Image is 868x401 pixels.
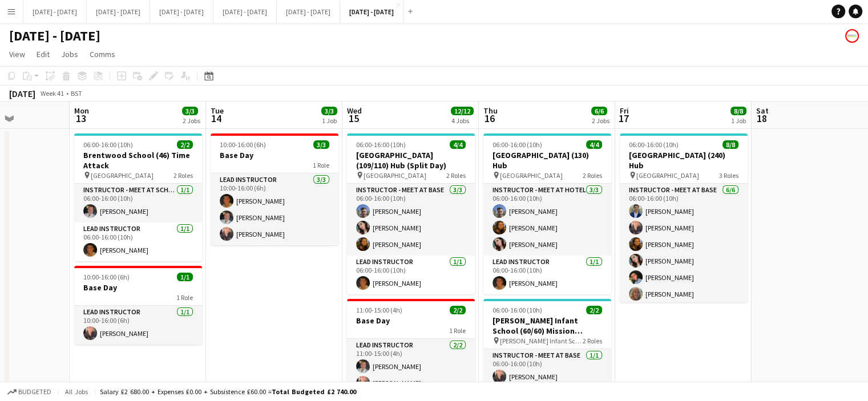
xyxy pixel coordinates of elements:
button: Budgeted [6,386,53,398]
a: Jobs [56,47,83,62]
a: Comms [85,47,120,62]
span: Week 41 [38,89,66,98]
span: Comms [90,49,115,59]
div: BST [71,89,82,98]
button: [DATE] - [DATE] [23,1,87,23]
span: Jobs [61,49,78,59]
span: Edit [37,49,50,59]
span: View [9,49,25,59]
h1: [DATE] - [DATE] [9,27,100,44]
button: [DATE] - [DATE] [87,1,150,23]
div: Salary £2 680.00 + Expenses £0.00 + Subsistence £60.00 = [100,387,356,396]
span: Total Budgeted £2 740.00 [272,387,356,396]
app-user-avatar: Programmes & Operations [845,29,859,43]
a: View [5,47,30,62]
span: Budgeted [18,388,51,396]
span: All jobs [63,387,90,396]
button: [DATE] - [DATE] [340,1,403,23]
button: [DATE] - [DATE] [213,1,277,23]
a: Edit [32,47,54,62]
button: [DATE] - [DATE] [277,1,340,23]
button: [DATE] - [DATE] [150,1,213,23]
div: [DATE] [9,88,35,99]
